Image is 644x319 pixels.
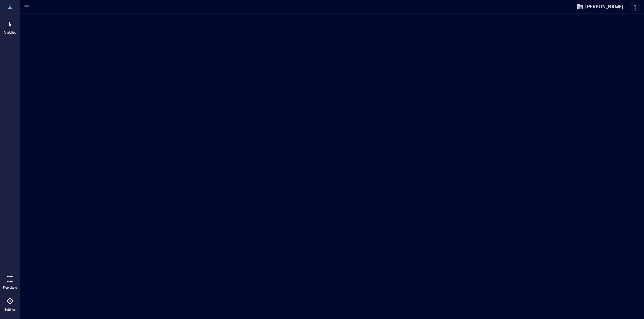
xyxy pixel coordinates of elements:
a: Analytics [2,16,18,37]
a: Settings [2,293,18,314]
p: Floorplans [3,286,17,290]
p: Analytics [4,31,16,35]
span: [PERSON_NAME] [585,3,623,10]
a: Floorplans [1,271,19,292]
p: Settings [4,308,16,312]
button: [PERSON_NAME] [575,1,625,12]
